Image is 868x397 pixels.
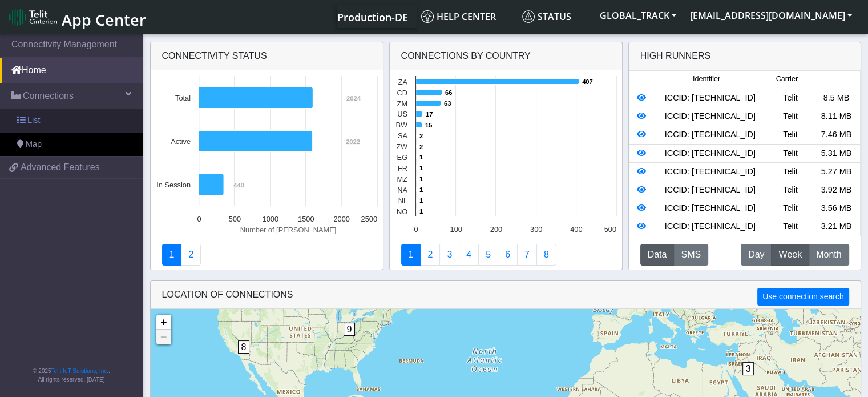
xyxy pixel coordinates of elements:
[768,129,813,141] div: Telit
[459,244,479,266] a: Connections By Carrier
[419,175,423,182] text: 1
[9,8,57,26] img: logo-telit-cinterion-gw-new.png
[240,226,336,234] text: Number of [PERSON_NAME]
[151,42,383,70] div: Connectivity status
[421,10,496,23] span: Help center
[419,165,423,171] text: 1
[653,220,768,233] div: ICCID: [TECHNICAL_ID]
[809,244,849,266] button: Month
[653,166,768,178] div: ICCID: [TECHNICAL_ID]
[768,92,813,105] div: Telit
[593,5,683,26] button: GLOBAL_TRACK
[344,323,356,336] span: 9
[757,288,849,306] button: Use connection search
[175,94,190,102] text: Total
[397,164,407,173] text: FR
[768,147,813,160] div: Telit
[397,131,407,140] text: SA
[346,138,360,145] text: 2022
[570,225,582,234] text: 400
[333,215,349,223] text: 2000
[171,137,191,146] text: Active
[297,215,313,223] text: 1500
[23,89,74,103] span: Connections
[162,244,372,266] nav: Summary paging
[490,225,502,234] text: 200
[419,143,423,150] text: 2
[62,9,146,30] span: App Center
[813,129,859,141] div: 7.46 MB
[693,74,720,85] span: Identifier
[768,220,813,233] div: Telit
[419,208,423,215] text: 1
[683,5,859,26] button: [EMAIL_ADDRESS][DOMAIN_NAME]
[450,225,462,234] text: 100
[673,244,708,266] button: SMS
[397,99,407,108] text: ZM
[337,5,407,28] a: Your current platform instance
[397,153,407,162] text: EG
[26,138,42,151] span: Map
[398,78,407,86] text: ZA
[421,10,434,23] img: knowledge.svg
[444,100,451,107] text: 63
[426,111,433,118] text: 17
[51,368,108,374] a: Telit IoT Solutions, Inc.
[640,49,711,63] div: High Runners
[414,225,418,234] text: 0
[498,244,518,266] a: 14 Days Trend
[813,220,859,233] div: 3.21 MB
[397,89,407,97] text: CD
[518,5,593,28] a: Status
[813,202,859,215] div: 3.56 MB
[813,184,859,197] div: 3.92 MB
[419,154,423,161] text: 1
[653,184,768,197] div: ICCID: [TECHNICAL_ID]
[395,121,408,129] text: BW
[228,215,240,223] text: 500
[653,110,768,123] div: ICCID: [TECHNICAL_ID]
[425,122,432,129] text: 15
[741,244,772,266] button: Day
[397,175,407,183] text: MZ
[653,202,768,215] div: ICCID: [TECHNICAL_ID]
[640,244,675,266] button: Data
[768,184,813,197] div: Telit
[401,244,421,266] a: Connections By Country
[653,147,768,160] div: ICCID: [TECHNICAL_ID]
[156,181,191,189] text: In Session
[776,74,797,85] span: Carrier
[346,95,361,102] text: 2024
[156,330,171,344] a: Zoom out
[390,42,622,70] div: Connections By Country
[768,166,813,178] div: Telit
[813,110,859,123] div: 8.11 MB
[419,186,423,193] text: 1
[397,110,407,118] text: US
[398,197,407,205] text: NL
[478,244,498,266] a: Usage by Carrier
[768,202,813,215] div: Telit
[238,340,250,354] span: 8
[816,248,841,262] span: Month
[813,147,859,160] div: 5.31 MB
[768,110,813,123] div: Telit
[604,225,616,234] text: 500
[151,281,861,309] div: LOCATION OF CONNECTIONS
[813,92,859,105] div: 8.5 MB
[530,225,542,234] text: 300
[396,207,407,216] text: NO
[517,244,537,266] a: Zero Session
[27,114,40,127] span: List
[445,89,452,96] text: 66
[439,244,459,266] a: Usage per Country
[522,10,535,23] img: status.svg
[522,10,571,23] span: Status
[337,10,408,24] span: Production-DE
[262,215,278,223] text: 1000
[582,78,593,85] text: 407
[813,166,859,178] div: 5.27 MB
[419,133,423,139] text: 2
[181,244,201,266] a: Deployment status
[162,244,182,266] a: Connectivity status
